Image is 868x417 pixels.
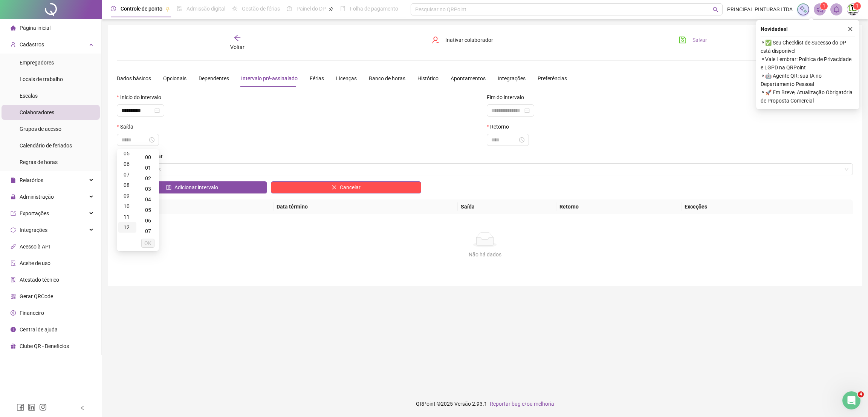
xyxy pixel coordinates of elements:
[118,222,136,233] div: 12
[11,227,16,233] span: sync
[498,74,526,83] div: Integrações
[329,7,333,11] span: pushpin
[140,194,158,205] div: 04
[11,42,16,47] span: user-add
[234,34,241,41] span: arrow-left
[858,391,864,397] span: 4
[458,199,556,214] th: Saída
[11,244,16,249] span: api
[118,159,136,169] div: 06
[816,6,823,13] span: notification
[761,38,855,55] span: ⚬ ✅ Seu Checklist de Sucesso do DP está disponível
[11,310,16,316] span: dollar
[20,126,61,132] span: Grupos de acesso
[820,2,828,10] sup: 1
[20,25,50,31] span: Página inicial
[454,401,471,407] span: Versão
[340,183,361,192] span: Cancelar
[163,74,186,83] div: Opcionais
[118,201,136,212] div: 10
[242,6,280,12] span: Gestão de férias
[141,239,154,248] button: OK
[673,34,713,46] button: Salvar
[20,76,63,82] span: Locais de trabalho
[140,226,158,236] div: 07
[140,215,158,226] div: 06
[761,88,855,105] span: ⚬ 🚀 Em Breve, Atualização Obrigatória de Proposta Comercial
[350,6,398,12] span: Folha de pagamento
[140,152,158,163] div: 00
[490,401,554,407] span: Reportar bug e/ou melhoria
[118,233,136,243] div: 13
[823,3,825,9] span: 1
[11,327,16,332] span: info-circle
[20,244,50,250] span: Acesso à API
[20,343,69,349] span: Clube QR - Beneficios
[11,194,16,199] span: lock
[842,391,860,409] iframe: Intercom live chat
[232,6,237,11] span: sun
[102,391,868,417] footer: QRPoint © 2025 - 2.93.1 -
[118,148,136,159] div: 05
[174,183,218,192] span: Adicionar intervalo
[140,184,158,194] div: 03
[17,403,24,411] span: facebook
[118,212,136,222] div: 11
[28,403,35,411] span: linkedin
[20,60,54,66] span: Empregadores
[118,190,136,201] div: 09
[692,36,707,44] span: Salvar
[20,260,50,266] span: Aceite de uso
[487,93,529,101] label: Fim do intervalo
[761,25,788,33] span: Novidades !
[451,74,486,83] div: Apontamentos
[11,294,16,299] span: qrcode
[117,74,151,83] div: Dados básicos
[140,163,158,173] div: 01
[20,93,38,99] span: Escalas
[241,74,298,83] div: Intervalo pré-assinalado
[165,7,170,11] span: pushpin
[20,177,43,183] span: Relatórios
[310,74,324,83] div: Férias
[556,199,681,214] th: Retorno
[20,41,44,48] span: Cadastros
[20,210,49,216] span: Exportações
[111,6,116,11] span: clock-circle
[186,6,225,12] span: Admissão digital
[166,185,171,190] span: save
[117,93,166,101] label: Início do intervalo
[761,55,855,72] span: ⚬ Vale Lembrar: Política de Privacidade e LGPD na QRPoint
[80,405,85,411] span: left
[856,3,859,9] span: 1
[39,403,47,411] span: instagram
[20,293,53,299] span: Gerar QRCode
[20,277,59,283] span: Atestado técnico
[20,227,47,233] span: Integrações
[847,4,859,15] img: 8319
[117,123,138,131] label: Saída
[11,211,16,216] span: export
[682,199,823,214] th: Exceções
[20,327,58,333] span: Central de ajuda
[11,277,16,282] span: solution
[230,44,245,50] span: Voltar
[271,181,421,193] button: Cancelar
[487,123,514,131] label: Retorno
[11,343,16,349] span: gift
[11,25,16,31] span: home
[369,74,405,83] div: Banco de horas
[848,26,853,32] span: close
[117,199,274,214] th: Data início
[117,181,267,193] button: Adicionar intervalo
[118,169,136,180] div: 07
[538,74,567,83] div: Preferências
[118,180,136,190] div: 08
[853,2,861,10] sup: Atualize o seu contato no menu Meus Dados
[287,6,292,11] span: dashboard
[20,310,44,316] span: Financeiro
[761,72,855,88] span: ⚬ 🤖 Agente QR: sua IA no Departamento Pessoal
[126,250,844,259] div: Não há dados
[121,6,162,12] span: Controle de ponto
[426,34,499,46] button: Inativar colaborador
